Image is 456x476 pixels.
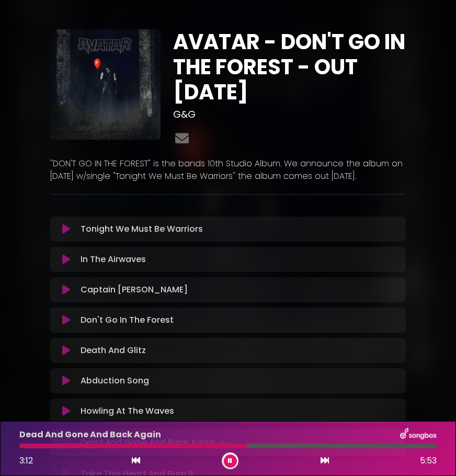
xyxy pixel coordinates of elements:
[400,428,437,441] img: songbox-logo-white.png
[173,29,406,105] h1: AVATAR - DON'T GO IN THE FOREST - OUT [DATE]
[19,455,33,467] span: 3:12
[81,253,146,266] p: In The Airwaves
[81,314,174,326] p: Don't Go In The Forest
[81,284,188,296] p: Captain [PERSON_NAME]
[81,375,149,387] p: Abduction Song
[173,109,406,120] h3: G&G
[81,344,146,357] p: Death And Glitz
[81,405,174,417] p: Howling At The Waves
[50,157,406,183] p: "DON'T GO IN THE FOREST" is the bands 10th Studio Album. We announce the album on [DATE] w/single...
[81,223,203,235] p: Tonight We Must Be Warriors
[50,29,161,140] img: F2dxkizfSxmxPj36bnub
[420,455,437,467] span: 5:53
[19,428,161,441] p: Dead And Gone And Back Again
